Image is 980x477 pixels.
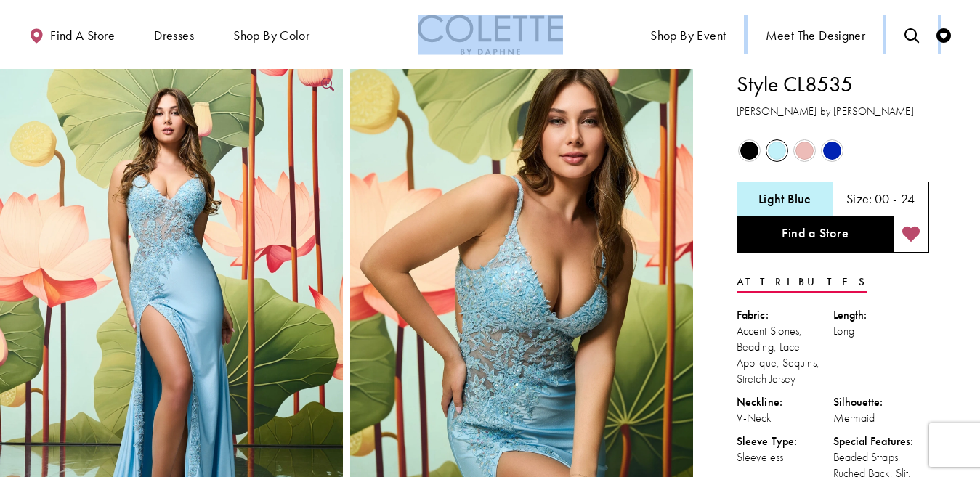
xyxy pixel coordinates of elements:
span: Meet the designer [766,28,866,43]
a: Find a store [25,15,118,54]
span: Dresses [154,28,194,43]
a: Check Wishlist [933,15,955,54]
span: Shop by color [230,15,313,54]
span: Shop By Event [650,28,726,43]
div: Black [737,138,762,163]
span: Find a store [50,28,115,43]
a: Find a Store [737,216,893,253]
div: Special Features: [833,433,930,449]
button: Add to wishlist [893,216,929,253]
div: Rose Gold [792,138,817,163]
div: Length: [833,307,930,323]
a: Visit Home Page [418,15,563,54]
img: Colette by Daphne [418,15,563,54]
div: Fabric: [737,307,833,323]
span: Shop by color [233,28,309,43]
div: Product color controls state depends on size chosen [737,137,929,165]
h5: 00 - 24 [875,192,915,206]
a: Toggle search [901,15,923,54]
div: Silhouette: [833,394,930,410]
div: Mermaid [833,410,930,426]
div: Light Blue [764,138,790,163]
h5: Chosen color [758,192,811,206]
a: Meet the designer [762,15,870,54]
div: Accent Stones, Beading, Lace Applique, Sequins, Stretch Jersey [737,323,833,387]
div: Neckline: [737,394,833,410]
div: Sleeve Type: [737,433,833,449]
div: V-Neck [737,410,833,426]
div: Royal Blue [819,138,845,163]
div: Sleeveless [737,449,833,465]
h3: [PERSON_NAME] by [PERSON_NAME] [737,103,929,120]
div: Long [833,323,930,339]
span: Size: [846,190,872,207]
span: Shop By Event [647,15,729,54]
span: Dresses [150,15,198,54]
a: Attributes [737,272,867,293]
h1: Style CL8535 [737,69,929,99]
